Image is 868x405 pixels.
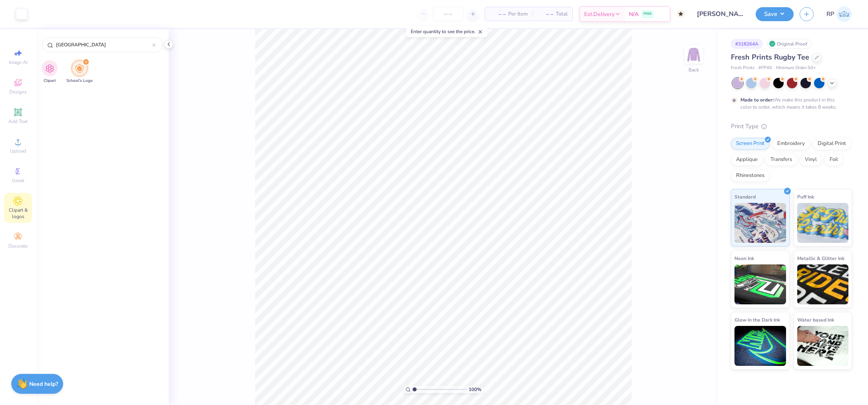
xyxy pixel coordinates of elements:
[836,6,852,22] img: Rose Pineda
[508,10,528,18] span: Per Item
[66,78,93,84] span: School's Logo
[55,41,152,49] input: Try "WashU"
[433,7,464,21] input: – –
[767,39,812,49] div: Original Proof
[797,316,834,324] span: Water based Ink
[75,64,84,73] img: School's Logo Image
[756,7,794,21] button: Save
[44,78,56,84] span: Clipart
[797,264,849,304] img: Metallic & Glitter Ink
[731,122,852,131] div: Print Type
[643,11,652,17] span: FREE
[797,326,849,366] img: Water based Ink
[734,326,786,366] img: Glow in the Dark Ink
[734,254,754,262] span: Neon Ink
[731,154,763,166] div: Applique
[731,52,809,62] span: Fresh Prints Rugby Tee
[797,203,849,243] img: Puff Ink
[731,65,754,71] span: Fresh Prints
[824,154,843,166] div: Foil
[734,264,786,304] img: Neon Ink
[29,380,58,388] strong: Need help?
[797,254,844,262] span: Metallic & Glitter Ink
[765,154,797,166] div: Transfers
[584,10,615,18] span: Est. Delivery
[731,170,770,182] div: Rhinestones
[66,60,93,84] button: filter button
[45,64,54,73] img: Clipart Image
[42,60,58,84] div: filter for Clipart
[537,10,553,18] span: – –
[826,10,834,19] span: RP
[826,6,852,22] a: RP
[691,6,750,22] input: Untitled Design
[4,207,32,220] span: Clipart & logos
[556,10,568,18] span: Total
[66,60,93,84] div: filter for School's Logo
[797,193,814,201] span: Puff Ink
[734,316,780,324] span: Glow in the Dark Ink
[758,65,772,71] span: # FP40
[734,203,786,243] img: Standard
[8,243,28,249] span: Decorate
[469,386,481,393] span: 100 %
[731,138,770,150] div: Screen Print
[772,138,810,150] div: Embroidery
[42,60,58,84] button: filter button
[740,97,774,103] strong: Made to order:
[8,118,28,125] span: Add Text
[9,89,27,95] span: Designs
[9,59,28,66] span: Image AI
[12,177,24,184] span: Greek
[490,10,506,18] span: – –
[686,46,702,62] img: Back
[800,154,822,166] div: Vinyl
[776,65,816,71] span: Minimum Order: 50 +
[688,66,699,73] div: Back
[740,96,839,111] div: We make this product in this color to order, which means it takes 8 weeks.
[734,193,756,201] span: Standard
[406,26,487,37] div: Enter quantity to see the price.
[731,39,763,49] div: # 318264A
[629,10,639,18] span: N/A
[812,138,851,150] div: Digital Print
[10,148,26,154] span: Upload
